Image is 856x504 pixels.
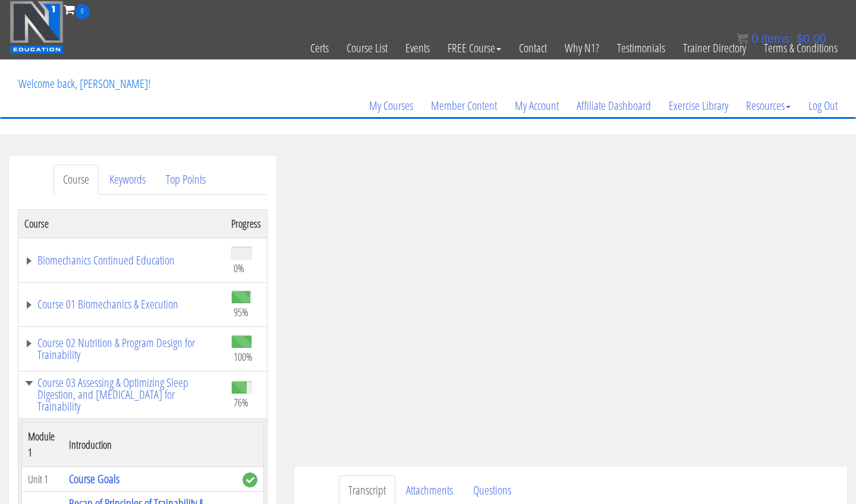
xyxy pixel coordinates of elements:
a: Biomechanics Continued Education [24,254,219,266]
th: Course [18,209,226,238]
a: Trainer Directory [674,19,755,77]
span: $ [797,32,803,45]
span: items: [761,32,793,45]
img: n1-education [10,1,64,54]
a: 0 items: $0.00 [737,32,826,45]
th: Module 1 [22,423,64,467]
p: Welcome back, [PERSON_NAME]! [10,60,159,108]
a: Course 01 Biomechanics & Execution [24,298,219,310]
a: Exercise Library [660,77,737,134]
a: Why N1? [556,19,608,77]
span: 95% [234,305,248,319]
a: My Courses [360,77,422,134]
a: Course 03 Assessing & Optimizing Sleep Digestion, and [MEDICAL_DATA] for Trainability [24,377,219,412]
a: Terms & Conditions [755,19,846,77]
a: Affiliate Dashboard [568,77,660,134]
img: icon11.png [737,33,748,45]
a: Log Out [800,77,846,134]
span: complete [243,472,257,487]
a: My Account [506,77,568,134]
a: Course [53,165,99,195]
a: Certs [301,19,338,77]
span: 0 [75,4,90,19]
a: Events [396,19,439,77]
a: Course List [338,19,396,77]
td: Unit 1 [22,467,64,492]
th: Progress [225,209,267,238]
a: Resources [737,77,800,134]
span: 0 [751,32,758,45]
a: Contact [510,19,556,77]
a: Course Goals [69,471,119,487]
a: Member Content [422,77,506,134]
a: Testimonials [608,19,674,77]
a: Course 02 Nutrition & Program Design for Trainability [24,337,219,361]
span: 100% [234,350,253,363]
a: Keywords [100,165,155,195]
th: Introduction [63,423,237,467]
bdi: 0.00 [797,32,826,45]
span: 0% [234,262,244,275]
span: 76% [234,396,248,409]
a: Top Points [156,165,215,195]
a: FREE Course [439,19,510,77]
a: 0 [64,1,90,17]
